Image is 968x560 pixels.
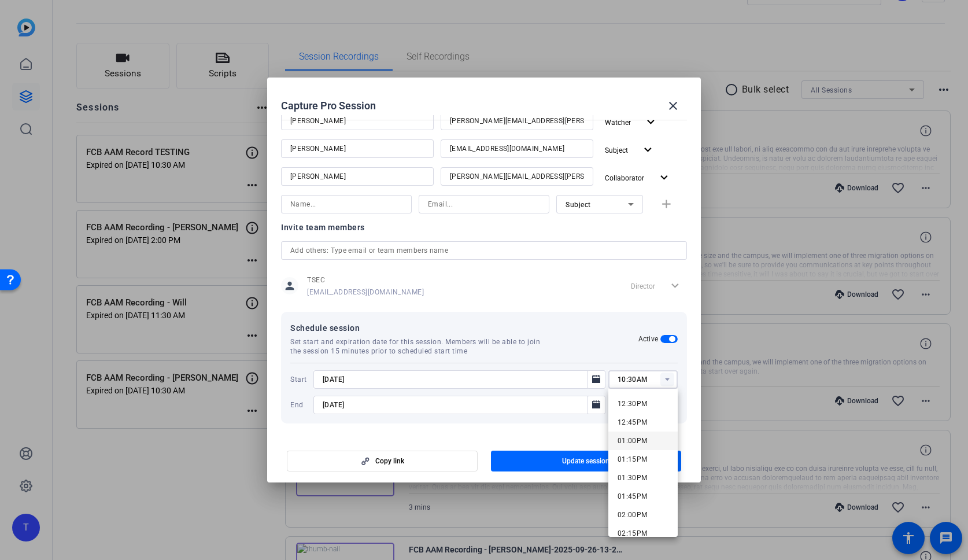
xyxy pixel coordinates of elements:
span: 12:45PM [618,418,648,426]
button: Collaborator [600,167,676,188]
span: Subject [566,201,591,209]
mat-icon: close [666,99,680,113]
span: 01:15PM [618,455,648,463]
input: Time [618,373,678,386]
button: Open calendar [587,370,605,389]
button: Open calendar [587,396,605,414]
span: TSEC [307,275,424,285]
div: Capture Pro Session [281,92,687,120]
span: Update session [562,456,609,466]
span: 12:30PM [618,400,648,408]
input: Choose expiration date [323,398,585,412]
span: [EMAIL_ADDRESS][DOMAIN_NAME] [307,288,424,297]
input: Add others: Type email or team members name [290,244,678,257]
span: Watcher [605,119,631,127]
mat-icon: expand_more [641,143,655,157]
input: Name... [290,197,402,211]
button: Watcher [600,112,663,132]
input: Email... [428,197,540,211]
input: Name... [290,170,424,183]
input: Name... [290,142,424,156]
button: Subject [600,139,660,160]
span: 01:45PM [618,492,648,500]
mat-icon: expand_more [657,171,671,185]
span: End [290,400,311,410]
mat-icon: person [281,277,298,294]
span: Subject [605,146,628,154]
input: Email... [450,114,584,128]
input: Email... [450,170,584,183]
mat-icon: expand_more [644,115,658,130]
span: Start [290,375,311,384]
span: 02:15PM [618,529,648,537]
h2: Active [638,334,659,344]
input: Choose start date [323,373,585,386]
div: Invite team members [281,220,687,234]
button: Update session [491,451,682,471]
span: 01:30PM [618,474,648,482]
span: 02:00PM [618,511,648,519]
button: Copy link [287,451,478,471]
span: Copy link [375,456,404,466]
span: Collaborator [605,174,644,182]
span: Set start and expiration date for this session. Members will be able to join the session 15 minut... [290,337,551,356]
input: Name... [290,114,424,128]
input: Email... [450,142,584,156]
span: 01:00PM [618,437,648,445]
span: Schedule session [290,321,638,335]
